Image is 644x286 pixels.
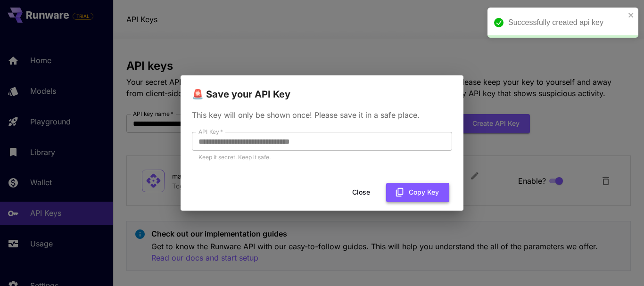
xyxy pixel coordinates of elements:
button: close [628,11,635,19]
div: Successfully created api key [508,17,625,28]
h2: 🚨 Save your API Key [181,75,463,102]
label: API Key [198,128,223,136]
button: Close [340,183,382,202]
p: Keep it secret. Keep it safe. [198,153,446,162]
button: Copy Key [386,183,449,202]
p: This key will only be shown once! Please save it in a safe place. [192,109,452,121]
